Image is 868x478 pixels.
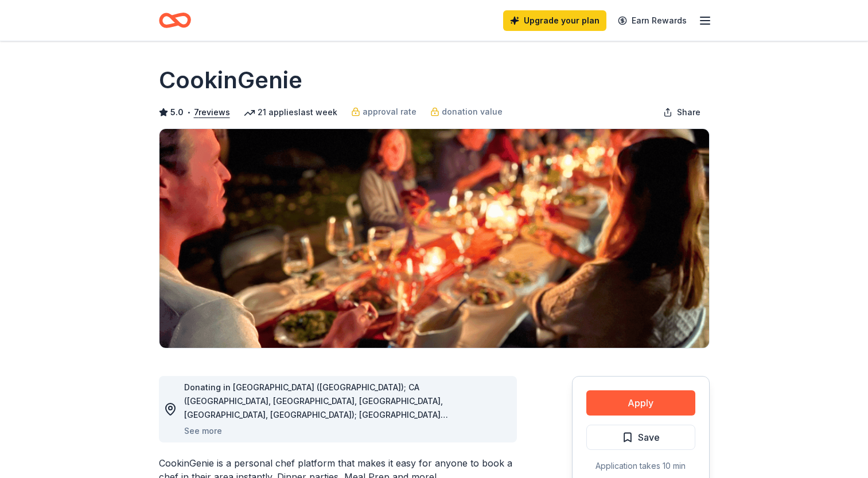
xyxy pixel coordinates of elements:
div: Application takes 10 min [586,459,695,473]
button: Save [586,425,695,450]
a: Home [159,7,191,34]
div: 21 applies last week [244,105,337,119]
a: donation value [430,105,503,119]
a: approval rate [351,105,417,119]
span: • [186,108,190,117]
button: Apply [586,390,695,416]
span: Save [638,430,660,445]
button: 7reviews [194,105,230,119]
button: Share [654,101,710,124]
a: Upgrade your plan [503,10,606,31]
a: Earn Rewards [611,10,694,31]
span: approval rate [363,105,417,119]
span: donation value [442,105,503,119]
img: Image for CookinGenie [159,129,709,348]
span: 5.0 [170,105,184,119]
h1: CookinGenie [159,64,302,96]
button: See more [184,424,222,438]
span: Share [677,105,700,119]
